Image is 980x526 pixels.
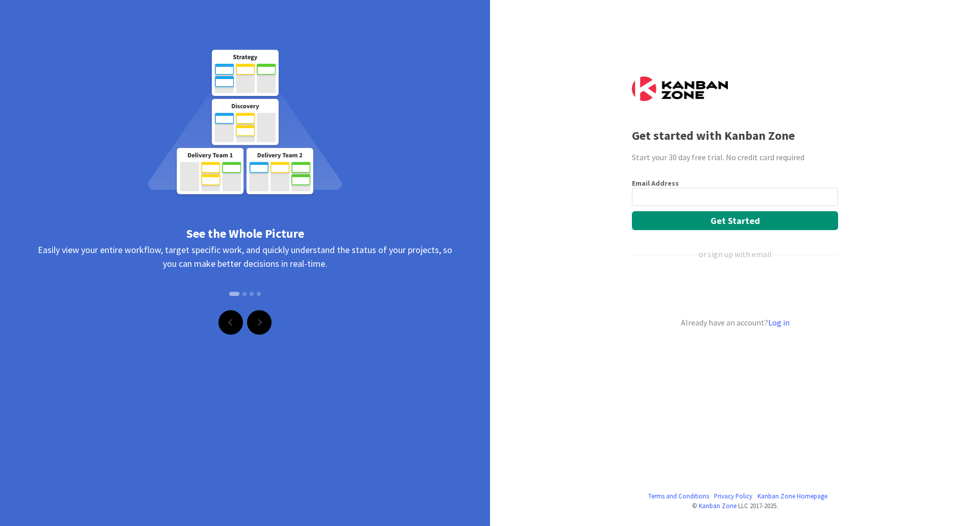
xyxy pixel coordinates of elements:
button: Slide 2 [242,287,247,301]
div: See the Whole Picture [36,224,454,243]
iframe: Sign in with Google Button [627,277,841,299]
b: Get started with Kanban Zone [632,128,795,143]
button: Get Started [632,211,838,230]
label: Email Address [632,179,679,188]
button: Slide 1 [229,292,239,296]
a: Kanban Zone [699,502,737,510]
a: Privacy Policy [714,491,752,501]
a: Log in [768,317,790,328]
div: Start your 30 day free trial. No credit card required [632,151,838,163]
a: Terms and Conditions [648,491,709,501]
div: or sign up with email [699,248,772,260]
button: Slide 4 [257,287,261,301]
img: Kanban Zone [632,77,728,101]
div: © LLC 2017- 2025 . [632,501,838,511]
button: Slide 3 [250,287,254,301]
a: Kanban Zone Homepage [757,491,827,501]
div: Already have an account? [632,316,838,329]
div: Easily view your entire workflow, target specific work, and quickly understand the status of your... [36,243,454,309]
